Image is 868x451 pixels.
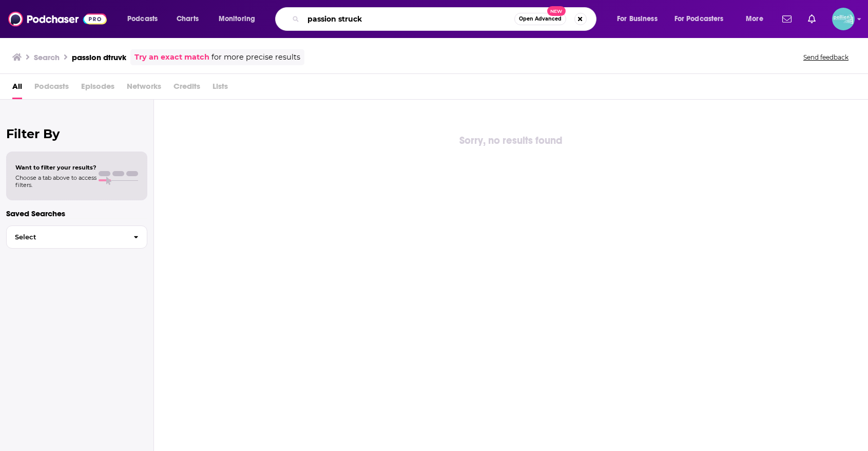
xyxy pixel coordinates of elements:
div: Sorry, no results found [154,133,868,149]
span: for more precise results [211,51,300,63]
span: For Podcasters [674,12,724,26]
button: open menu [120,11,171,27]
h3: Search [34,52,60,62]
img: Podchaser - Follow, Share and Rate Podcasts [8,9,107,29]
span: Open Advanced [519,16,562,22]
h3: passion dtruvk [72,52,126,62]
button: open menu [211,11,268,27]
span: Logged in as JessicaPellien [832,8,855,30]
button: open menu [668,11,739,27]
h2: Filter By [6,126,147,141]
span: More [746,12,763,26]
span: Episodes [81,78,114,99]
button: open menu [739,11,776,27]
input: Search podcasts, credits, & more... [303,11,514,27]
span: Credits [173,78,200,99]
img: User Profile [832,8,855,30]
a: All [12,78,22,99]
button: Show profile menu [832,8,855,30]
button: Open AdvancedNew [514,13,566,25]
span: Charts [177,12,199,26]
span: Monitoring [219,12,255,26]
span: Networks [127,78,161,99]
a: Charts [170,11,205,27]
a: Show notifications dropdown [804,10,820,28]
span: For Business [617,12,658,26]
span: Podcasts [34,78,69,99]
button: Select [6,225,147,249]
span: Select [7,234,125,240]
button: open menu [610,11,670,27]
span: Podcasts [127,12,158,26]
span: Want to filter your results? [15,164,97,171]
button: Send feedback [800,53,852,62]
span: Lists [213,78,228,99]
a: Try an exact match [134,51,209,63]
span: Choose a tab above to access filters. [15,174,97,189]
p: Saved Searches [6,209,147,218]
a: Show notifications dropdown [778,10,796,28]
div: Search podcasts, credits, & more... [285,7,606,31]
span: New [547,6,566,16]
